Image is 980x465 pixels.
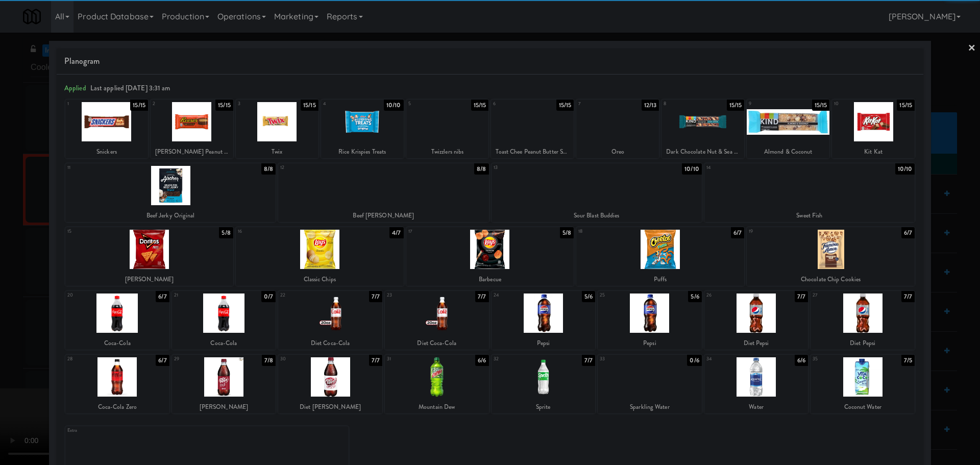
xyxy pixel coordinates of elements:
div: 357/5Coconut Water [811,355,915,413]
div: 815/15Dark Chocolate Nut & Sea Salt [661,100,744,158]
div: Pepsi [599,337,700,350]
div: Beef [PERSON_NAME] [280,209,487,222]
span: Applied [64,83,86,93]
div: 155/8[PERSON_NAME] [65,227,233,286]
div: 277/7Diet Pepsi [811,291,915,350]
div: Almond & Coconut [748,145,828,158]
div: Extra [67,426,207,435]
div: Mountain Dew [385,401,489,413]
div: [PERSON_NAME] Peanut Butter Cups [152,145,232,158]
div: 315/15Twix [236,100,318,158]
div: Coconut Water [811,401,915,413]
div: 6/6 [795,355,808,366]
div: 10 [834,100,873,108]
div: Sprite [492,401,596,413]
div: Diet [PERSON_NAME] [278,401,382,413]
div: Sour Blast Buddies [492,209,702,222]
div: 7/7 [901,291,915,302]
div: Twix [237,145,317,158]
div: 0/7 [261,291,276,302]
div: Sour Blast Buddies [493,209,700,222]
div: 410/10Rice Krispies Treats [321,100,404,158]
div: Water [706,401,807,413]
div: 23 [387,291,437,300]
div: [PERSON_NAME] [65,273,233,286]
div: Coconut Water [812,401,913,413]
div: 227/7Diet Coca-Cola [278,291,382,350]
div: Beef Jerky Original [65,209,276,222]
div: Kit Kat [832,145,915,158]
div: Diet Pepsi [706,337,807,350]
div: 327/7Sprite [492,355,596,413]
div: 9 [749,100,788,108]
div: Pepsi [492,337,596,350]
div: 15/15 [812,100,830,111]
div: 4 [323,100,362,108]
div: [PERSON_NAME] [174,401,275,413]
div: Coca-Cola Zero [65,401,169,413]
div: 15/15 [727,100,745,111]
div: 15/15 [556,100,574,111]
div: 196/7Chocolate Chip Cookies [747,227,915,286]
div: 128/8Beef [PERSON_NAME] [278,163,488,222]
div: Twix [236,145,318,158]
div: 1015/15Kit Kat [832,100,915,158]
div: 6 [493,100,532,108]
div: Rice Krispies Treats [323,145,402,158]
div: 7 [578,100,618,108]
div: Sparkling Water [598,401,702,413]
div: Diet Coca-Cola [386,337,487,350]
div: Chocolate Chip Cookies [747,273,915,286]
div: 515/15Twizzlers nibs [406,100,489,158]
span: Planogram [64,54,916,69]
div: 316/6Mountain Dew [385,355,489,413]
div: 4/7 [389,227,403,238]
div: 26 [706,291,756,300]
div: Sparkling Water [599,401,700,413]
div: 6/7 [901,227,915,238]
div: Chocolate Chip Cookies [748,273,913,286]
div: 215/15[PERSON_NAME] Peanut Butter Cups [151,100,233,158]
div: 210/7Coca-Cola [172,291,276,350]
div: 15/15 [130,100,148,111]
div: 35 [813,355,863,363]
div: 22 [280,291,330,300]
div: 5/6 [688,291,701,302]
div: Oreo [576,145,659,158]
div: Mountain Dew [386,401,487,413]
div: 1 [67,100,107,108]
div: Dark Chocolate Nut & Sea Salt [661,145,744,158]
div: 33 [600,355,650,363]
div: 8/8 [474,163,488,175]
div: Oreo [578,145,657,158]
div: Snickers [67,145,146,158]
div: 5 [408,100,448,108]
div: 20 [67,291,117,300]
div: Toast Chee Peanut Butter Sandwich Crackers [493,145,572,158]
div: 8 [664,100,703,108]
div: Snickers [65,145,148,158]
div: 237/7Diet Coca-Cola [385,291,489,350]
div: 615/15Toast Chee Peanut Butter Sandwich Crackers [491,100,574,158]
div: 3 [238,100,277,108]
div: 5/8 [560,227,574,238]
div: Coca-Cola Zero [67,401,168,413]
div: 17 [408,227,490,236]
div: [PERSON_NAME] Peanut Butter Cups [151,145,233,158]
div: 307/7Diet [PERSON_NAME] [278,355,382,413]
div: 712/13Oreo [576,100,659,158]
div: 245/6Pepsi [492,291,596,350]
div: 7/7 [369,291,382,302]
div: 5/6 [582,291,595,302]
div: 15/15 [897,100,915,111]
div: 915/15Almond & Coconut [747,100,829,158]
div: 297/8[PERSON_NAME] [172,355,276,413]
div: Almond & Coconut [747,145,829,158]
div: 1410/10Sweet Fish [704,163,915,222]
div: 267/7Diet Pepsi [704,291,808,350]
div: 115/15Snickers [65,100,148,158]
div: [PERSON_NAME] [67,273,232,286]
div: 15/15 [215,100,233,111]
div: 1310/10Sour Blast Buddies [492,163,702,222]
div: 0/6 [687,355,701,366]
